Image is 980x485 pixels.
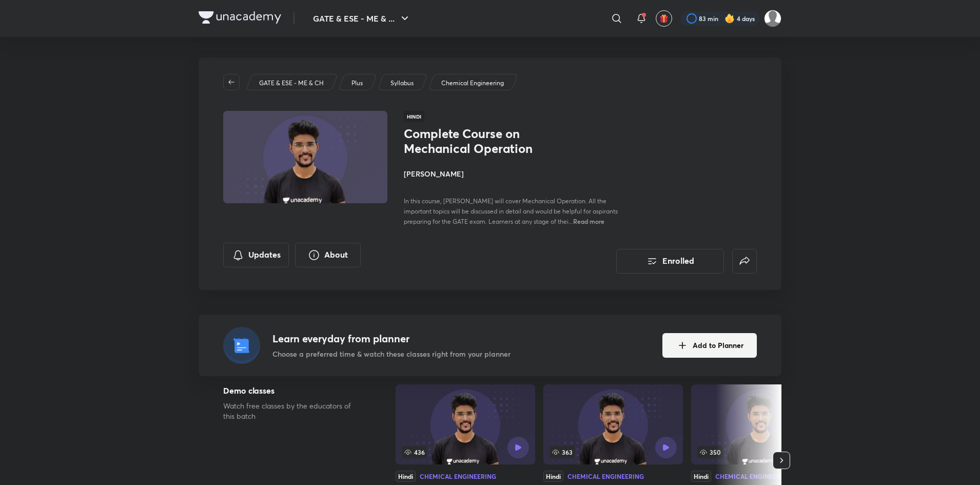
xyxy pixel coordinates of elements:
button: Add to Planner [662,333,757,358]
span: 350 [697,446,723,458]
button: About [295,243,361,267]
a: GATE & ESE - ME & CH [258,79,326,88]
p: GATE & ESE - ME & CH [259,79,324,88]
button: GATE & ESE - ME & ... [307,8,417,29]
img: streak [724,13,735,24]
div: Hindi [691,471,711,482]
span: Read more [573,217,604,225]
div: Chemical Engineering [715,473,792,479]
button: Updates [223,243,289,267]
span: In this course, [PERSON_NAME] will cover Mechanical Operation. All the important topics will be d... [404,197,618,225]
h4: [PERSON_NAME] [404,168,634,179]
a: Plus [350,79,365,88]
h4: Learn everyday from planner [272,331,511,346]
img: Thumbnail [222,110,389,204]
div: Hindi [396,471,416,482]
button: Enrolled [616,249,724,274]
span: Hindi [404,111,424,122]
p: Plus [351,79,363,88]
img: Company Logo [199,11,281,24]
h5: Demo classes [223,384,363,397]
a: Syllabus [389,79,416,88]
img: avatar [659,14,669,23]
h1: Complete Course on Mechanical Operation [404,126,572,156]
button: false [732,249,757,274]
p: Syllabus [390,79,414,88]
span: 436 [402,446,427,458]
img: Prakhar Mishra [764,10,781,27]
a: Chemical Engineering [440,79,506,88]
p: Watch free classes by the educators of this batch [223,401,363,421]
p: Chemical Engineering [441,79,504,88]
div: Chemical Engineering [567,473,644,479]
span: 363 [550,446,575,458]
a: Company Logo [199,11,281,26]
button: avatar [656,10,672,27]
div: Hindi [543,471,563,482]
p: Choose a preferred time & watch these classes right from your planner [272,348,511,359]
div: Chemical Engineering [420,473,496,479]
